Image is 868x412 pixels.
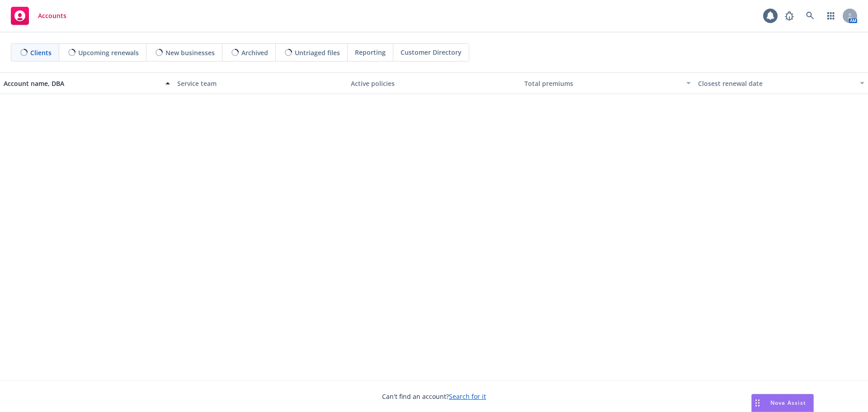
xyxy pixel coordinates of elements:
[347,72,521,94] button: Active policies
[449,392,486,401] a: Search for it
[241,48,268,57] span: Archived
[780,7,798,25] a: Report a Bug
[30,48,52,57] span: Clients
[801,7,819,25] a: Search
[295,48,340,57] span: Untriaged files
[694,72,868,94] button: Closest renewal date
[521,72,694,94] button: Total premiums
[698,79,854,88] div: Closest renewal date
[770,399,806,407] span: Nova Assist
[165,48,215,57] span: New businesses
[78,48,139,57] span: Upcoming renewals
[822,7,840,25] a: Switch app
[7,3,70,28] a: Accounts
[751,394,814,412] button: Nova Assist
[401,47,462,57] span: Customer Directory
[355,47,386,57] span: Reporting
[351,79,517,88] div: Active policies
[524,79,681,88] div: Total premiums
[174,72,347,94] button: Service team
[38,12,66,19] span: Accounts
[752,394,763,412] div: Drag to move
[382,392,486,401] span: Can't find an account?
[177,79,344,88] div: Service team
[4,79,160,88] div: Account name, DBA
